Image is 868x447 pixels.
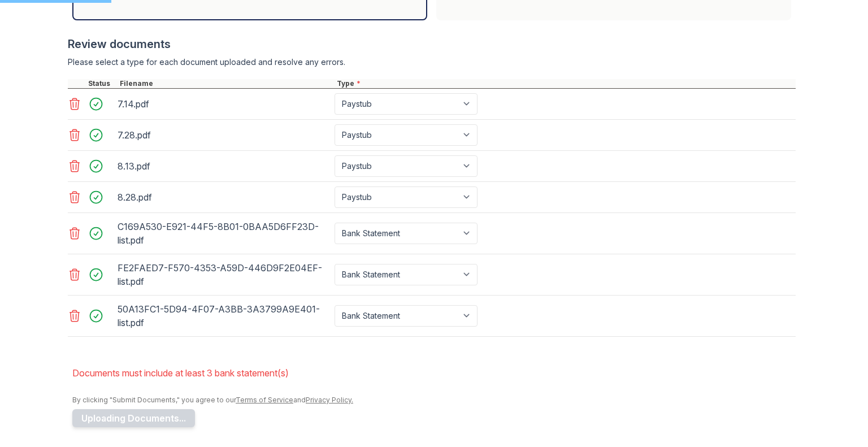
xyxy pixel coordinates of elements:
div: 7.14.pdf [118,95,330,113]
div: C169A530-E921-44F5-8B01-0BAA5D6FF23D-list.pdf [118,218,330,249]
div: 8.13.pdf [118,157,330,175]
div: 7.28.pdf [118,126,330,144]
a: Terms of Service [236,396,293,404]
div: Filename [118,79,335,88]
div: By clicking "Submit Documents," you agree to our and [72,396,796,405]
div: Status [86,79,118,88]
div: 50A13FC1-5D94-4F07-A3BB-3A3799A9E401-list.pdf [118,300,330,332]
div: FE2FAED7-F570-4353-A59D-446D9F2E04EF-list.pdf [118,259,330,290]
button: Uploading Documents... [72,409,195,427]
div: Review documents [68,36,796,52]
div: 8.28.pdf [118,188,330,206]
div: Please select a type for each document uploaded and resolve any errors. [68,57,796,68]
li: Documents must include at least 3 bank statement(s) [72,362,796,384]
a: Privacy Policy. [306,396,353,404]
div: Type [335,79,796,88]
